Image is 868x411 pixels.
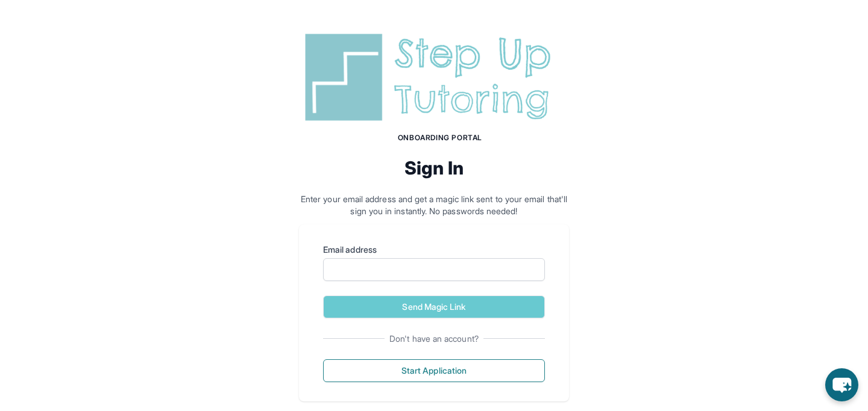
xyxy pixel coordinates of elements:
[299,29,569,126] img: Step Up Tutoring horizontal logo
[299,193,569,217] p: Enter your email address and get a magic link sent to your email that'll sign you in instantly. N...
[825,368,858,401] button: chat-button
[323,359,545,382] button: Start Application
[323,244,545,256] label: Email address
[299,157,569,179] h2: Sign In
[311,133,569,143] h1: Onboarding Portal
[323,295,545,318] button: Send Magic Link
[385,333,483,345] span: Don't have an account?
